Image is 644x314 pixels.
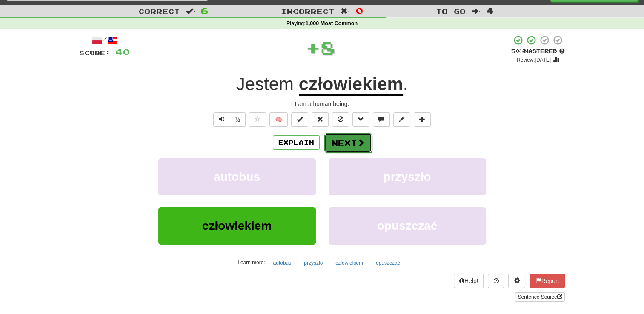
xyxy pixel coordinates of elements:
[329,158,486,195] button: przyszło
[80,49,110,57] span: Score:
[472,8,481,15] span: :
[321,37,335,58] span: 8
[454,274,484,288] button: Help!
[249,112,266,127] button: Favorite sentence (alt+f)
[356,6,363,16] span: 0
[291,112,308,127] button: Set this sentence to 100% Mastered (alt+m)
[515,292,564,302] a: Sentence Source
[383,170,431,183] span: przyszło
[158,158,316,195] button: autobus
[341,8,350,15] span: :
[530,274,564,288] button: Report
[269,112,288,127] button: 🧠
[373,112,390,127] button: Discuss sentence (alt+u)
[201,6,208,16] span: 6
[299,74,403,96] u: człowiekiem
[212,112,246,127] div: Text-to-speech controls
[487,6,494,16] span: 4
[269,257,296,269] button: autobus
[511,48,524,54] span: 50 %
[238,260,265,265] small: Learn more:
[281,7,335,15] span: Incorrect
[324,133,372,153] button: Next
[517,57,551,63] small: Review: [DATE]
[202,219,272,232] span: człowiekiem
[186,8,195,15] span: :
[80,35,130,46] div: /
[332,112,349,127] button: Ignore sentence (alt+i)
[436,7,466,15] span: To go
[312,112,329,127] button: Reset to 0% Mastered (alt+r)
[115,46,130,57] span: 40
[371,257,405,269] button: opuszczać
[403,74,408,94] span: .
[80,100,565,108] div: I am a human being.
[377,219,438,232] span: opuszczać
[331,257,368,269] button: człowiekiem
[214,170,260,183] span: autobus
[236,74,294,94] span: Jestem
[158,207,316,244] button: człowiekiem
[306,20,358,26] strong: 1,000 Most Common
[352,112,369,127] button: Grammar (alt+g)
[329,207,486,244] button: opuszczać
[230,112,246,127] button: ½
[273,135,320,150] button: Explain
[393,112,410,127] button: Edit sentence (alt+d)
[511,48,565,55] div: Mastered
[306,35,321,60] span: +
[299,257,327,269] button: przyszło
[414,112,431,127] button: Add to collection (alt+a)
[138,7,180,15] span: Correct
[488,274,504,288] button: Round history (alt+y)
[213,112,230,127] button: Play sentence audio (ctl+space)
